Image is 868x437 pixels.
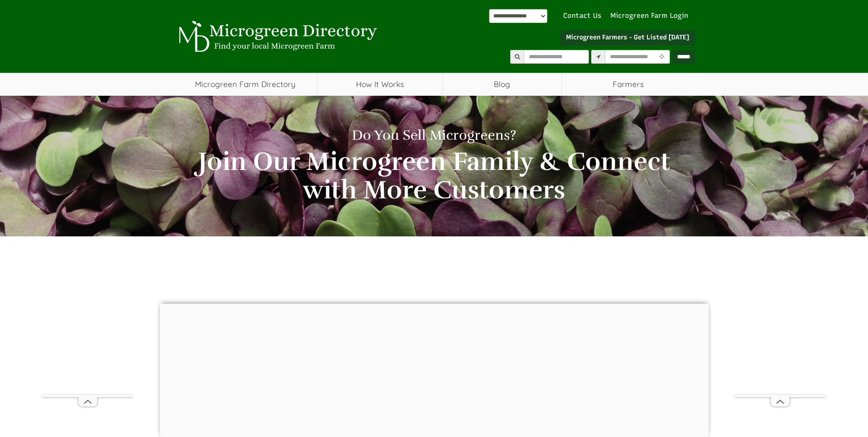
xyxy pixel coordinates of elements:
[610,11,693,21] a: Microgreen Farm Login
[560,30,695,45] a: Microgreen Farmers - Get Listed [DATE]
[559,11,606,21] a: Contact Us
[180,128,688,143] h1: Do You Sell Microgreens?
[318,73,442,96] a: How It Works
[160,255,709,383] iframe: Advertisement
[443,73,561,96] a: Blog
[562,73,695,96] span: Farmers
[160,304,709,435] iframe: Advertisement
[173,21,379,53] img: Microgreen Directory
[489,9,547,23] div: Powered by
[42,120,134,395] iframe: Advertisement
[657,54,667,60] i: Use Current Location
[734,120,826,395] iframe: Advertisement
[180,147,688,204] h2: Join Our Microgreen Family & Connect with More Customers
[489,9,547,23] select: Language Translate Widget
[173,73,318,96] a: Microgreen Farm Directory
